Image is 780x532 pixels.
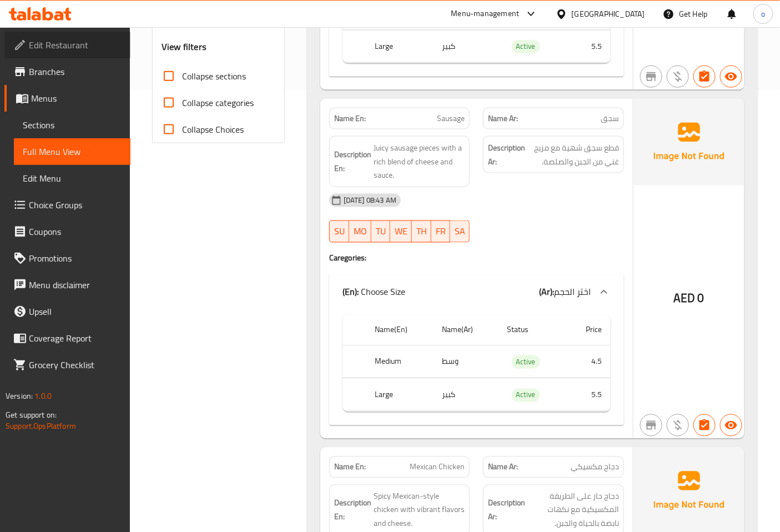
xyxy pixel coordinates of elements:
[640,66,662,88] button: Not branch specific item
[182,123,244,136] span: Collapse Choices
[488,496,525,524] strong: Description Ar:
[554,284,591,300] span: اختر الحجم
[434,30,499,63] td: كبير
[693,414,716,436] button: Has choices
[572,8,645,20] div: [GEOGRAPHIC_DATA]
[34,389,52,403] span: 1.0.0
[29,38,122,52] span: Edit Restaurant
[162,41,207,53] h3: View filters
[720,414,742,436] button: Available
[4,32,130,58] a: Edit Restaurant
[601,113,619,124] span: سجق
[14,165,130,192] a: Edit Menu
[488,113,518,124] strong: Name Ar:
[434,379,499,411] td: كبير
[450,220,470,243] button: SA
[374,141,465,182] span: Juicy sausage pieces with a rich blend of cheese and sauce.
[4,272,130,298] a: Menu disclaimer
[512,40,540,53] div: Active
[182,69,246,83] span: Collapse sections
[410,461,465,473] span: Mexican Chicken
[673,288,695,309] span: AED
[512,40,540,53] span: Active
[334,461,366,473] strong: Name En:
[29,358,122,372] span: Grocery Checklist
[329,220,349,243] button: SU
[488,461,518,473] strong: Name Ar:
[334,113,366,124] strong: Name En:
[512,355,540,369] div: Active
[693,66,716,88] button: Has choices
[571,461,619,473] span: دجاج مكسيكي
[334,223,345,239] span: SU
[354,223,367,239] span: MO
[23,172,122,185] span: Edit Menu
[395,223,407,239] span: WE
[329,274,624,310] div: (En): Choose Size(Ar):اختر الحجم
[31,92,122,105] span: Menus
[6,408,57,422] span: Get support on:
[343,284,359,300] b: (En):
[374,490,465,531] span: Spicy Mexican-style chicken with vibrant flavors and cheese.
[566,379,611,411] td: 5.5
[390,220,412,243] button: WE
[527,141,619,168] span: قطع سجق شهية مع مزيج غني من الجبن والصلصة.
[566,30,611,63] td: 5.5
[366,379,433,411] th: Large
[512,389,540,401] span: Active
[371,220,390,243] button: TU
[566,345,611,378] td: 4.5
[698,288,704,309] span: 0
[6,419,76,433] a: Support.OpsPlatform
[23,145,122,158] span: Full Menu View
[343,285,405,299] p: Choose Size
[4,218,130,245] a: Coupons
[720,66,742,88] button: Available
[434,345,499,378] td: وسط
[437,113,465,124] span: Sausage
[667,414,689,436] button: Purchased item
[14,112,130,138] a: Sections
[23,118,122,132] span: Sections
[14,138,130,165] a: Full Menu View
[29,65,122,78] span: Branches
[4,352,130,378] a: Grocery Checklist
[667,66,689,88] button: Purchased item
[451,7,520,21] div: Menu-management
[29,278,122,292] span: Menu disclaimer
[343,314,611,412] table: choices table
[4,58,130,85] a: Branches
[4,192,130,218] a: Choice Groups
[416,223,427,239] span: TH
[4,298,130,325] a: Upsell
[182,96,254,109] span: Collapse categories
[366,30,433,63] th: Large
[455,223,465,239] span: SA
[633,99,744,185] img: Ae5nvW7+0k+MAAAAAElFTkSuQmCC
[366,314,433,346] th: Name(En)
[334,148,371,175] strong: Description En:
[640,414,662,436] button: Not branch specific item
[566,314,611,346] th: Price
[29,252,122,265] span: Promotions
[4,85,130,112] a: Menus
[488,141,525,168] strong: Description Ar:
[434,314,499,346] th: Name(Ar)
[412,220,431,243] button: TH
[4,325,130,352] a: Coverage Report
[329,253,624,264] h4: Caregories:
[436,223,446,239] span: FR
[29,225,122,238] span: Coupons
[761,8,765,20] span: o
[512,356,540,369] span: Active
[29,305,122,318] span: Upsell
[4,245,130,272] a: Promotions
[366,345,433,378] th: Medium
[539,284,554,300] b: (Ar):
[349,220,371,243] button: MO
[499,314,566,346] th: Status
[6,389,33,403] span: Version:
[29,332,122,345] span: Coverage Report
[334,496,371,524] strong: Description En:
